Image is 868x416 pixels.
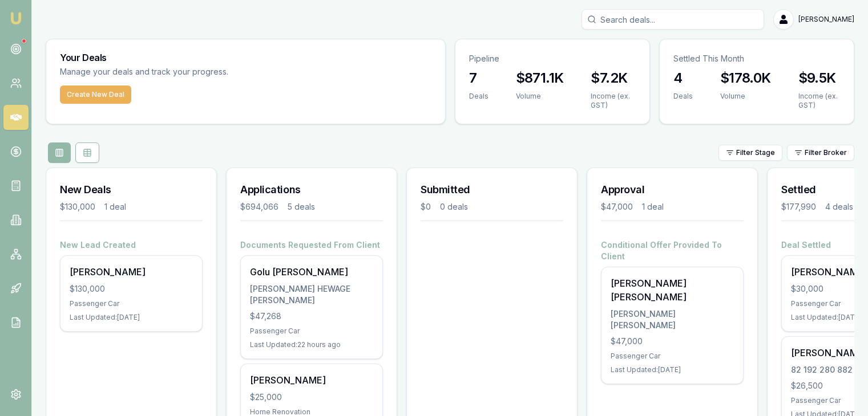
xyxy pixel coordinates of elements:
[70,313,193,322] div: Last Updated: [DATE]
[805,148,847,157] span: Filter Broker
[601,201,633,213] div: $47,000
[250,391,373,403] div: $25,000
[421,182,563,198] h3: Submitted
[60,53,431,62] h3: Your Deals
[611,365,734,374] div: Last Updated: [DATE]
[250,283,373,306] div: [PERSON_NAME] HEWAGE [PERSON_NAME]
[720,69,771,87] h3: $178.0K
[469,92,488,101] div: Deals
[601,182,744,198] h3: Approval
[60,182,203,198] h3: New Deals
[611,308,734,331] div: [PERSON_NAME] [PERSON_NAME]
[250,327,373,336] div: Passenger Car
[240,182,383,198] h3: Applications
[825,201,853,213] div: 4 deals
[642,201,664,213] div: 1 deal
[60,201,95,213] div: $130,000
[9,11,23,25] img: emu-icon-u.png
[673,53,840,64] p: Settled This Month
[288,201,315,213] div: 5 deals
[673,69,693,87] h3: 4
[736,148,775,157] span: Filter Stage
[250,373,373,387] div: [PERSON_NAME]
[250,340,373,349] div: Last Updated: 22 hours ago
[787,145,854,161] button: Filter Broker
[611,336,734,347] div: $47,000
[469,53,636,64] p: Pipeline
[720,92,771,101] div: Volume
[601,239,744,262] h4: Conditional Offer Provided To Client
[798,15,854,24] span: [PERSON_NAME]
[240,201,278,213] div: $694,066
[104,201,126,213] div: 1 deal
[781,201,816,213] div: $177,990
[60,85,131,104] button: Create New Deal
[798,69,840,87] h3: $9.5K
[469,69,488,87] h3: 7
[60,66,352,79] p: Manage your deals and track your progress.
[516,69,564,87] h3: $871.1K
[673,92,693,101] div: Deals
[421,201,431,213] div: $0
[718,145,782,161] button: Filter Stage
[516,92,564,101] div: Volume
[70,265,193,279] div: [PERSON_NAME]
[60,239,203,251] h4: New Lead Created
[70,299,193,308] div: Passenger Car
[591,69,635,87] h3: $7.2K
[70,283,193,295] div: $130,000
[611,352,734,361] div: Passenger Car
[611,276,734,304] div: [PERSON_NAME] [PERSON_NAME]
[582,9,764,30] input: Search deals
[250,265,373,279] div: Golu [PERSON_NAME]
[440,201,468,213] div: 0 deals
[240,239,383,251] h4: Documents Requested From Client
[250,311,373,322] div: $47,268
[798,92,840,110] div: Income (ex. GST)
[591,92,635,110] div: Income (ex. GST)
